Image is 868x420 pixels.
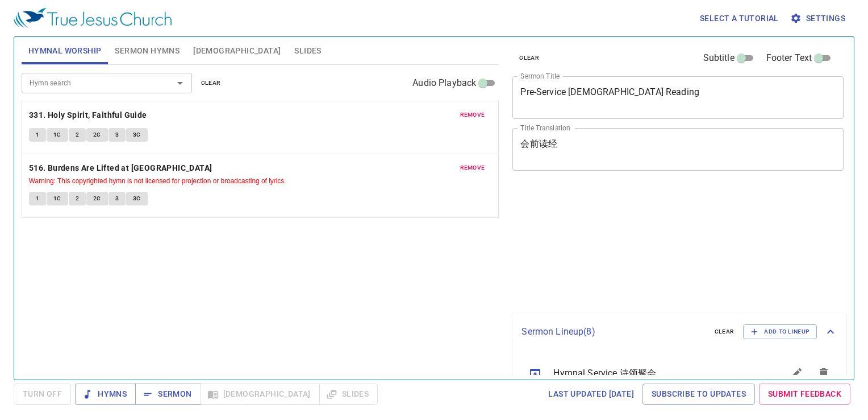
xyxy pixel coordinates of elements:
[792,11,845,26] span: Settings
[788,8,850,29] button: Settings
[193,44,281,58] span: [DEMOGRAPHIC_DATA]
[460,163,485,173] span: remove
[76,193,79,204] span: 2
[115,193,119,204] span: 3
[69,128,86,142] button: 2
[766,51,812,65] span: Footer Text
[36,130,39,140] span: 1
[126,128,148,142] button: 3C
[715,327,735,337] span: clear
[108,128,126,142] button: 3
[93,193,101,204] span: 2C
[294,44,321,58] span: Slides
[512,51,546,65] button: clear
[460,110,485,120] span: remove
[29,108,149,122] button: 331. Holy Spirit, Faithful Guide
[750,327,809,337] span: Add to Lineup
[75,384,136,405] button: Hymns
[548,387,634,401] span: Last updated [DATE]
[133,130,141,140] span: 3C
[93,130,101,140] span: 2C
[115,130,119,140] span: 3
[29,192,46,205] button: 1
[76,130,79,140] span: 2
[519,53,539,63] span: clear
[29,161,214,175] button: 516. Burdens Are Lifted at [GEOGRAPHIC_DATA]
[759,384,850,405] a: Submit Feedback
[86,192,108,205] button: 2C
[768,387,841,401] span: Submit Feedback
[28,44,102,58] span: Hymnal Worship
[47,192,68,205] button: 1C
[84,387,127,401] span: Hymns
[453,161,492,175] button: remove
[652,387,746,401] span: Subscribe to Updates
[520,138,836,160] textarea: 会前读经
[29,177,286,185] small: Warning: This copyrighted hymn is not licensed for projection or broadcasting of lyrics.
[703,51,735,65] span: Subtitle
[201,78,221,88] span: clear
[508,183,779,308] iframe: from-child
[108,192,126,205] button: 3
[144,387,191,401] span: Sermon
[521,325,705,339] p: Sermon Lineup ( 8 )
[69,192,86,205] button: 2
[36,193,39,204] span: 1
[133,193,141,204] span: 3C
[544,384,639,405] a: Last updated [DATE]
[47,128,68,142] button: 1C
[172,75,188,91] button: Open
[708,325,741,339] button: clear
[29,161,212,175] b: 516. Burdens Are Lifted at [GEOGRAPHIC_DATA]
[194,76,228,90] button: clear
[29,108,147,122] b: 331. Holy Spirit, Faithful Guide
[453,108,492,122] button: remove
[700,11,779,26] span: Select a tutorial
[115,44,180,58] span: Sermon Hymns
[512,313,846,351] div: Sermon Lineup(8)clearAdd to Lineup
[695,8,783,29] button: Select a tutorial
[29,128,46,142] button: 1
[126,192,148,205] button: 3C
[53,193,61,204] span: 1C
[553,367,756,380] span: Hymnal Service 诗颂聚会
[53,130,61,140] span: 1C
[412,76,476,90] span: Audio Playback
[520,87,836,108] textarea: Pre-Service [DEMOGRAPHIC_DATA] Reading
[135,384,201,405] button: Sermon
[14,8,172,28] img: True Jesus Church
[743,324,817,339] button: Add to Lineup
[642,384,755,405] a: Subscribe to Updates
[86,128,108,142] button: 2C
